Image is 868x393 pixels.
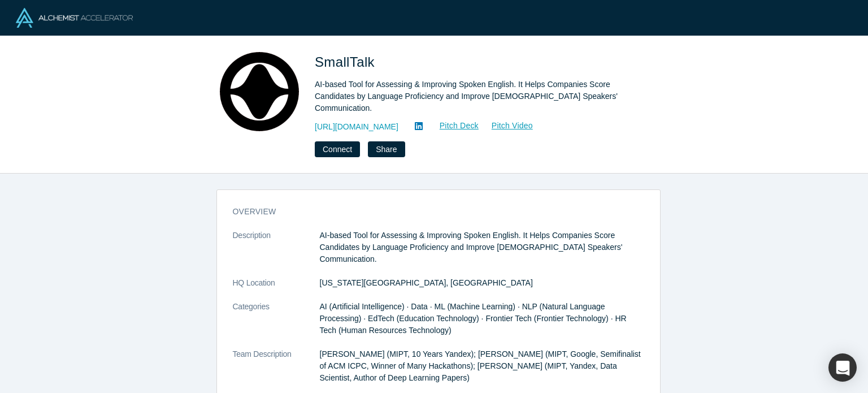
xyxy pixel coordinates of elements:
a: [URL][DOMAIN_NAME] [315,121,398,133]
dt: Categories [233,301,320,348]
h3: overview [233,206,628,218]
dt: Description [233,230,320,277]
p: AI-based Tool for Assessing & Improving Spoken English. It Helps Companies Score Candidates by La... [320,230,644,265]
button: Connect [315,141,360,157]
img: Alchemist Logo [16,8,133,28]
a: Pitch Deck [427,119,479,132]
dd: [US_STATE][GEOGRAPHIC_DATA], [GEOGRAPHIC_DATA] [320,277,644,289]
img: SmallTalk's Logo [220,52,299,131]
span: AI (Artificial Intelligence) · Data · ML (Machine Learning) · NLP (Natural Language Processing) ·... [320,302,627,335]
button: Share [368,141,405,157]
p: [PERSON_NAME] (MIPT, 10 Years Yandex); [PERSON_NAME] (MIPT, Google, Semifinalist of ACM ICPC, Win... [320,348,644,384]
span: SmallTalk [315,54,379,70]
a: Pitch Video [479,119,533,132]
dt: HQ Location [233,277,320,301]
div: AI-based Tool for Assessing & Improving Spoken English. It Helps Companies Score Candidates by La... [315,79,631,114]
